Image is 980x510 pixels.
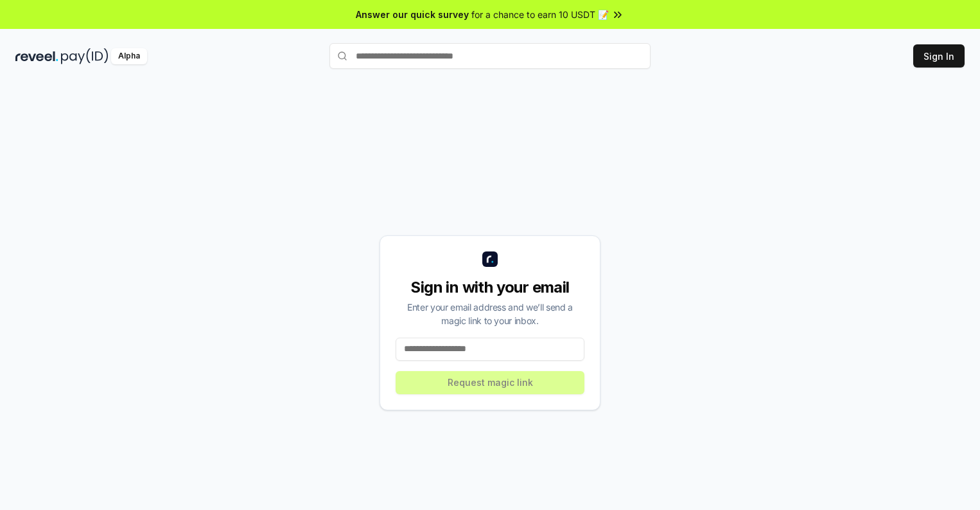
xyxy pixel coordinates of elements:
[15,48,58,64] img: reveel_dark
[913,44,965,68] button: Sign In
[61,48,109,64] img: pay_id
[356,8,469,21] span: Answer our quick survey
[471,8,609,21] span: for a chance to earn 10 USDT 📝
[111,48,147,64] div: Alpha
[396,277,584,298] div: Sign in with your email
[482,251,498,267] img: logo_small
[396,300,584,327] div: Enter your email address and we’ll send a magic link to your inbox.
